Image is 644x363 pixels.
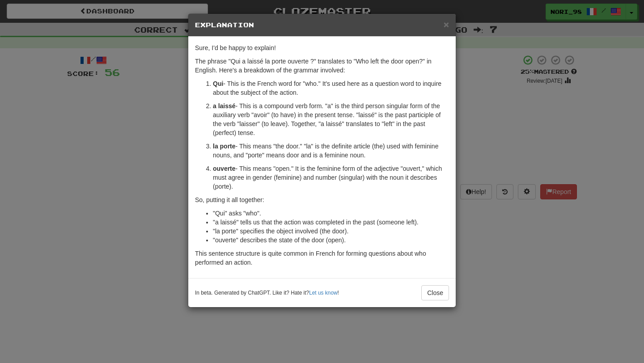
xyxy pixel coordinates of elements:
p: - This is the French word for "who." It's used here as a question word to inquire about the subje... [213,79,449,97]
strong: ouverte [213,165,236,172]
strong: a laissé [213,102,236,110]
strong: Qui [213,80,223,87]
li: "a laissé" tells us that the action was completed in the past (someone left). [213,218,449,227]
p: The phrase "Qui a laissé la porte ouverte ?" translates to "Who left the door open?" in English. ... [195,57,449,75]
p: Sure, I'd be happy to explain! [195,43,449,52]
span: × [444,19,449,30]
p: - This means "the door." "la" is the definite article (the) used with feminine nouns, and "porte"... [213,142,449,160]
p: - This is a compound verb form. "a" is the third person singular form of the auxiliary verb "avoi... [213,101,449,137]
p: This sentence structure is quite common in French for forming questions about who performed an ac... [195,249,449,267]
p: - This means "open." It is the feminine form of the adjective "ouvert," which must agree in gende... [213,164,449,191]
button: Close [444,20,449,29]
li: "Qui" asks "who". [213,209,449,218]
a: Let us know [309,290,337,296]
button: Close [421,285,449,300]
li: "la porte" specifies the object involved (the door). [213,227,449,236]
p: So, putting it all together: [195,195,449,204]
small: In beta. Generated by ChatGPT. Like it? Hate it? ! [195,289,339,297]
strong: la porte [213,143,236,150]
h5: Explanation [195,21,449,30]
li: "ouverte" describes the state of the door (open). [213,236,449,245]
